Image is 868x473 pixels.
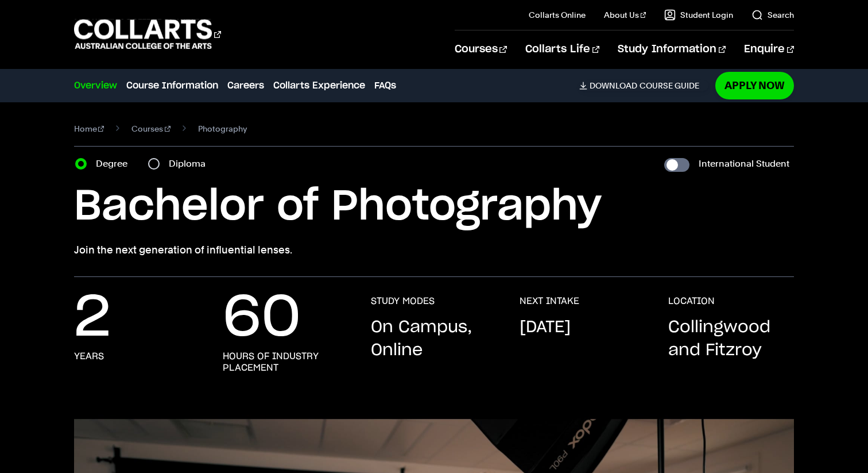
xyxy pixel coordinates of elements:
h3: STUDY MODES [371,295,435,307]
a: Collarts Online [529,9,586,21]
a: Search [751,9,794,21]
span: Download [590,80,637,91]
a: Collarts Life [525,30,599,68]
h1: Bachelor of Photography [74,181,795,233]
h3: NEXT INTAKE [520,295,579,307]
p: 60 [223,295,301,341]
label: Degree [96,156,134,172]
h3: years [74,351,104,362]
p: Join the next generation of influential lenses. [74,242,795,258]
a: Student Login [664,9,733,21]
label: International Student [699,156,789,172]
a: Enquire [744,30,794,68]
div: Go to homepage [74,18,221,51]
a: About Us [604,9,646,21]
p: Collingwood and Fitzroy [668,316,794,362]
h3: LOCATION [668,295,715,307]
a: Courses [455,30,507,68]
a: DownloadCourse Guide [579,80,708,91]
p: On Campus, Online [371,316,497,362]
span: Photography [198,121,247,137]
a: Study Information [618,30,726,68]
a: Collarts Experience [273,79,365,93]
a: Home [74,121,104,137]
h3: hours of industry placement [223,351,348,374]
label: Diploma [169,156,212,172]
p: [DATE] [520,316,571,339]
a: FAQs [374,79,396,93]
a: Course Information [126,79,218,93]
a: Apply Now [715,72,794,99]
a: Overview [74,79,117,93]
a: Careers [227,79,264,93]
p: 2 [74,295,111,341]
a: Courses [131,121,170,137]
